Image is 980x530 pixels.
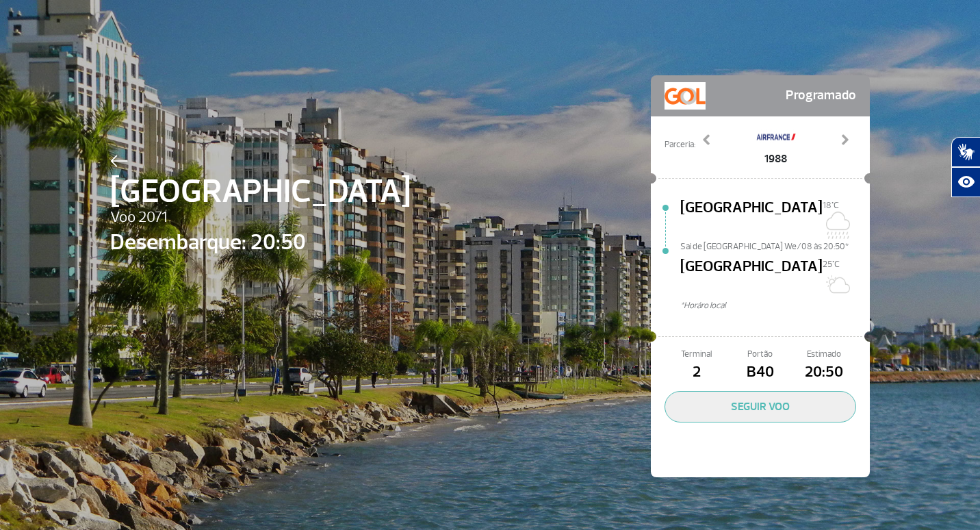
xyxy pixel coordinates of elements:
span: 2 [665,361,728,384]
span: 20:50 [792,361,856,384]
button: Abrir recursos assistivos. [951,167,980,197]
span: B40 [728,361,792,384]
span: 18°C [823,200,839,211]
img: Sol com muitas nuvens [823,270,850,298]
span: Estimado [792,348,856,361]
button: Abrir tradutor de língua de sinais. [951,137,980,167]
span: [GEOGRAPHIC_DATA] [680,255,823,299]
span: Sai de [GEOGRAPHIC_DATA] We/08 às 20:50* [680,240,870,250]
span: Portão [728,348,792,361]
span: 25°C [823,259,840,270]
span: *Horáro local [680,299,870,312]
span: Programado [786,82,856,110]
span: Parceria: [665,138,695,151]
div: Plugin de acessibilidade da Hand Talk. [951,137,980,197]
span: [GEOGRAPHIC_DATA] [110,167,411,216]
span: Terminal [665,348,728,361]
span: Desembarque: 20:50 [110,226,411,259]
span: [GEOGRAPHIC_DATA] [680,197,823,240]
span: Voo 2071 [110,206,411,229]
span: 1988 [756,151,797,167]
img: Chuvoso [823,212,850,239]
button: SEGUIR VOO [665,391,856,422]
